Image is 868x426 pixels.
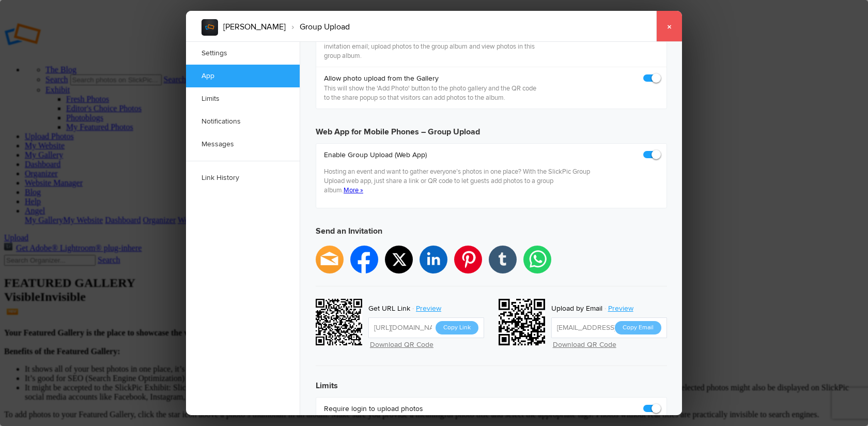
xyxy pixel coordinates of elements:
[324,167,592,195] p: Hosting an event and want to gather everyone’s photos in one place? With the SlickPic Group Uploa...
[186,42,300,65] a: Settings
[523,246,551,273] li: whatsapp
[344,186,363,194] a: More »
[316,117,667,138] h3: Web App for Mobile Phones – Group Upload
[436,321,478,334] button: Copy Link
[186,87,300,110] a: Limits
[324,33,541,60] p: When enabled, people you share the album with will see two links in the invitation email; upload ...
[454,246,482,273] li: pinterest
[286,18,350,36] li: Group Upload
[186,133,300,156] a: Messages
[324,84,541,102] p: This will show the 'Add Photo' button to the photo gallery and the QR code to the share popup so ...
[223,18,286,36] li: [PERSON_NAME]
[489,246,517,273] li: tumblr
[551,302,602,315] div: Upload by Email
[420,246,447,273] li: linkedin
[368,302,410,315] div: Get URL Link
[324,73,541,84] b: Allow photo upload from the Gallery
[370,340,433,349] a: Download QR Code
[350,246,378,273] li: facebook
[316,371,667,392] h3: Limits
[553,340,616,349] a: Download QR Code
[316,217,667,246] h3: Send an Invitation
[324,150,592,160] b: Enable Group Upload (Web App)
[615,321,661,334] button: Copy Email
[385,246,413,273] li: twitter
[186,65,300,87] a: App
[186,110,300,133] a: Notifications
[656,11,682,42] a: ×
[499,299,548,348] div: elxq7@slickpic.net
[202,19,218,36] img: album_sample.webp
[316,299,365,348] div: https://slickpic.us/18316345EQyj
[602,302,641,315] a: Preview
[324,404,423,414] b: Require login to upload photos
[186,166,300,189] a: Link History
[410,302,449,315] a: Preview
